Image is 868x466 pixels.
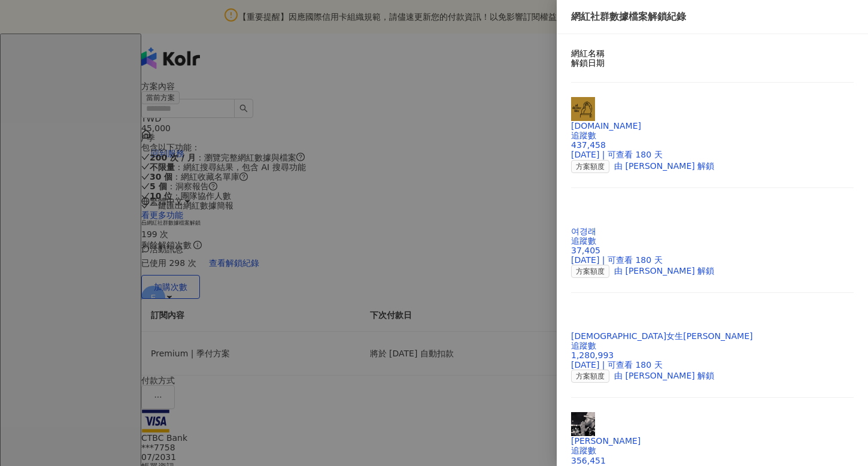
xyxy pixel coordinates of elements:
div: [DATE] | 可查看 180 天 [571,255,854,265]
div: 由 [PERSON_NAME] 解鎖 [571,160,854,173]
span: 方案額度 [571,370,609,383]
span: 方案額度 [571,265,609,278]
div: 解鎖日期 [571,58,854,68]
span: 方案額度 [571,160,609,173]
div: 追蹤數 1,280,993 [571,341,854,360]
a: KOL Avatar[DEMOGRAPHIC_DATA]女生[PERSON_NAME]追蹤數 1,280,993[DATE] | 可查看 180 天方案額度由 [PERSON_NAME] 解鎖 [571,307,854,398]
img: KOL Avatar [571,412,595,436]
div: 由 [PERSON_NAME] 解鎖 [571,265,854,278]
div: 追蹤數 37,405 [571,236,854,255]
div: 追蹤數 437,458 [571,131,854,150]
a: KOL Avatar[DOMAIN_NAME]追蹤數 437,458[DATE] | 可查看 180 天方案額度由 [PERSON_NAME] 解鎖 [571,97,854,187]
div: 網紅名稱 [571,49,854,58]
div: 追蹤數 356,451 [571,446,854,465]
div: 網紅社群數據檔案解鎖紀錄 [571,10,854,24]
div: 由 [PERSON_NAME] 解鎖 [571,370,854,383]
div: [DEMOGRAPHIC_DATA]女生[PERSON_NAME] [571,331,854,341]
a: KOL Avatar여경래追蹤數 37,405[DATE] | 可查看 180 天方案額度由 [PERSON_NAME] 解鎖 [571,202,854,293]
img: KOL Avatar [571,202,595,226]
div: [DOMAIN_NAME] [571,121,854,131]
div: 여경래 [571,226,854,236]
div: [PERSON_NAME] [571,436,854,446]
img: KOL Avatar [571,97,595,121]
img: KOL Avatar [571,307,595,331]
div: [DATE] | 可查看 180 天 [571,360,854,370]
div: [DATE] | 可查看 180 天 [571,150,854,159]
